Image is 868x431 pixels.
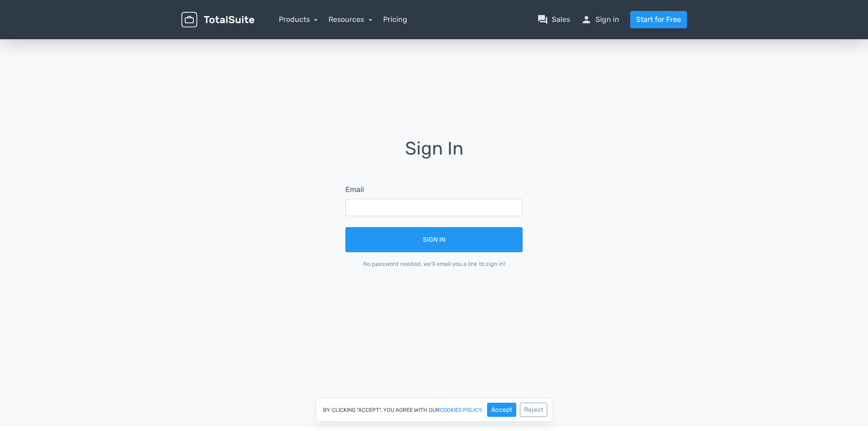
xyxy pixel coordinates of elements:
[383,14,407,25] a: Pricing
[487,403,516,417] button: Accept
[279,15,318,24] a: Products
[440,407,482,413] a: cookies policy
[316,398,552,422] div: By clicking "Accept", you agree with our .
[537,14,548,25] span: question_answer
[520,403,547,417] button: Reject
[345,260,523,268] div: No password needed, we'll email you a link to sign in!
[630,11,687,28] a: Start for Free
[329,15,372,24] a: Resources
[581,14,619,25] a: personSign in
[333,139,535,171] h1: Sign In
[345,227,523,252] button: Sign In
[345,184,364,195] label: Email
[581,14,592,25] span: person
[537,14,570,25] a: question_answerSales
[181,12,254,28] img: TotalSuite for WordPress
